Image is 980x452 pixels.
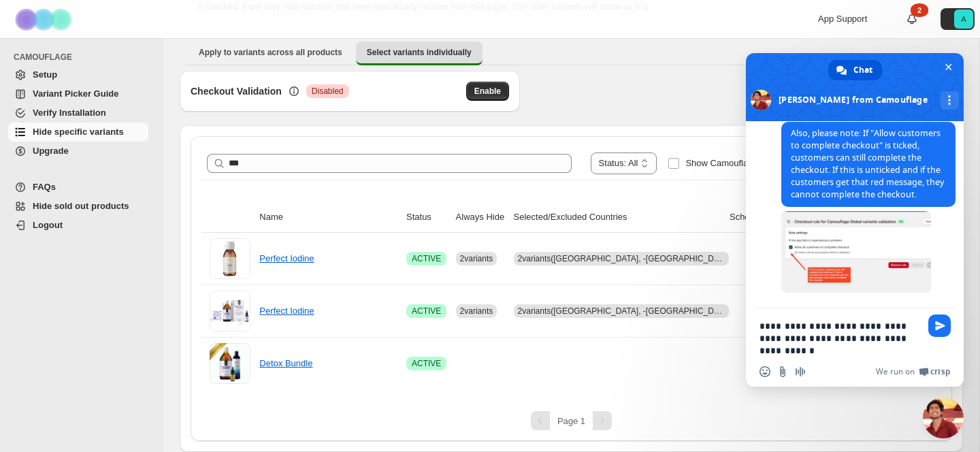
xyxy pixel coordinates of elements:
span: 2 variants [460,254,493,263]
span: CAMOUFLAGE [14,52,154,63]
a: Logout [8,216,148,235]
span: Setup [33,69,57,80]
span: Logout [33,220,63,230]
span: 2 variants ([GEOGRAPHIC_DATA], -[GEOGRAPHIC_DATA]) [518,306,734,316]
span: Insert an emoji [759,366,770,377]
a: 2 [905,12,919,26]
a: Detox Bundle [259,358,312,368]
span: ACTIVE [412,358,441,369]
a: Verify Installation [8,103,148,123]
button: Apply to variants across all products [188,42,353,63]
a: Upgrade [8,142,148,161]
img: Perfect Iodine [210,238,250,279]
th: Name [255,202,402,233]
th: Selected/Excluded Countries [510,202,725,233]
text: A [961,15,966,23]
h3: Checkout Validation [191,84,282,98]
span: FAQs [33,182,56,192]
span: ACTIVE [412,253,441,264]
span: Select variants individually [367,47,472,58]
a: FAQs [8,178,148,197]
th: Scheduled Hide [725,202,798,233]
a: Hide sold out products [8,197,148,216]
span: Disabled [312,86,344,97]
div: Close chat [923,398,964,438]
a: Hide specific variants [8,123,148,142]
span: We run on [876,366,915,377]
span: 2 variants [460,306,493,316]
a: Perfect Iodine [259,306,314,316]
img: Detox Bundle [210,343,250,383]
img: Camouflage [11,1,79,38]
span: Send [928,314,951,337]
a: We run onCrisp [876,366,950,377]
img: Perfect Iodine [210,291,250,332]
a: Perfect Iodine [259,253,314,263]
th: Status [402,202,452,233]
span: Chat [853,60,872,80]
div: More channels [941,91,959,110]
span: Verify Installation [33,108,106,118]
button: Select variants individually [356,42,483,65]
span: App Support [818,14,867,24]
div: Chat [828,60,882,80]
div: 2 [911,3,928,17]
nav: Pagination [201,411,941,430]
span: Avatar with initials A [954,10,973,29]
th: Always Hide [452,202,510,233]
span: Hide specific variants [33,127,124,137]
span: ACTIVE [412,306,441,317]
span: Page 1 [557,416,585,426]
span: Variant Picker Guide [33,88,118,99]
span: Audio message [795,366,806,377]
button: Avatar with initials A [941,8,975,30]
span: Send a file [777,366,788,377]
span: Upgrade [33,146,69,156]
span: 2 variants ([GEOGRAPHIC_DATA], -[GEOGRAPHIC_DATA]) [518,254,734,263]
a: Setup [8,65,148,84]
span: Enable [474,86,501,97]
button: Enable [466,82,509,101]
span: Also, please note: If "Allow customers to complete checkout" is ticked, customers can still compl... [791,127,944,200]
span: Crisp [930,366,950,377]
textarea: Compose your message... [759,320,920,357]
span: Hide sold out products [33,201,129,211]
div: Select variants individually [180,71,963,452]
a: Variant Picker Guide [8,84,148,103]
span: Show Camouflage managed products [685,158,834,168]
span: Apply to variants across all products [199,47,342,58]
span: Close chat [941,60,955,74]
